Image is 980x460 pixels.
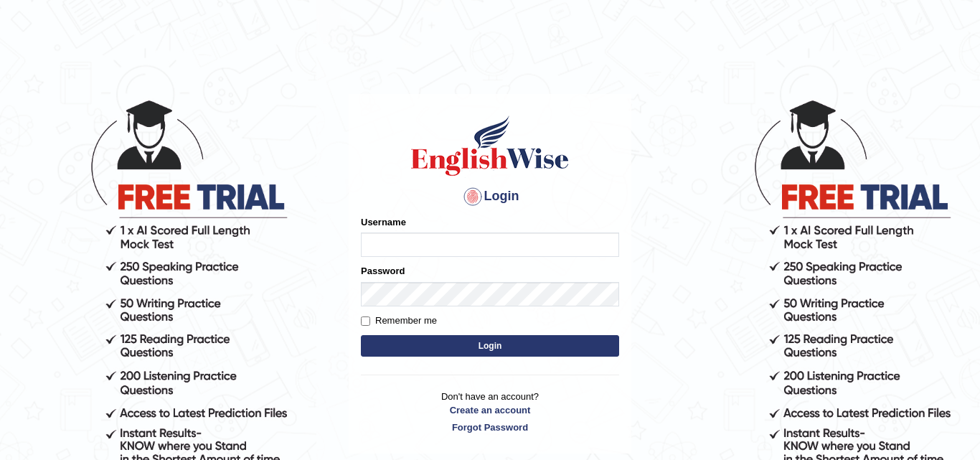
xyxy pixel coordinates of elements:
[408,113,572,178] img: Logo of English Wise sign in for intelligent practice with AI
[361,264,405,278] label: Password
[361,421,619,434] a: Forgot Password
[361,390,619,434] p: Don't have an account?
[361,316,370,326] input: Remember me
[361,403,619,417] a: Create an account
[361,314,437,328] label: Remember me
[361,335,619,357] button: Login
[361,185,619,208] h4: Login
[361,215,406,229] label: Username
